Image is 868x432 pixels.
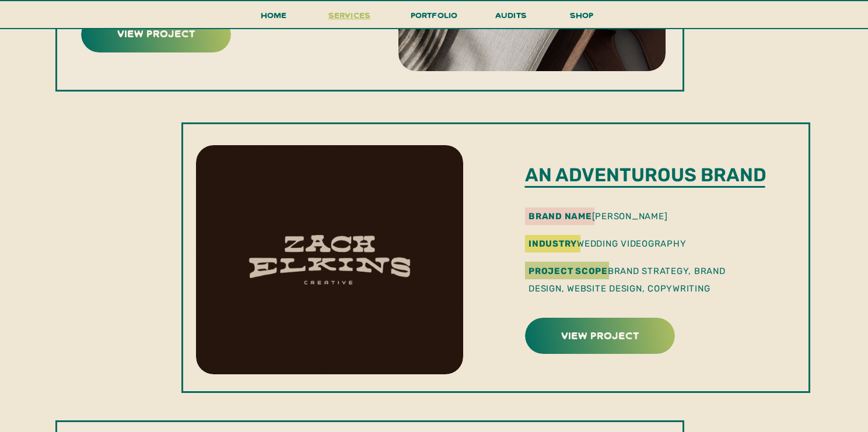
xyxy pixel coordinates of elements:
[527,326,673,344] a: view project
[407,8,461,29] a: portfolio
[325,8,374,29] a: services
[494,8,528,28] a: audits
[528,211,592,222] b: brand name
[83,24,229,42] a: view project
[528,237,792,248] p: wedding videography
[256,8,292,29] a: Home
[554,8,610,28] a: shop
[328,9,371,20] span: services
[528,209,759,221] p: [PERSON_NAME]
[528,266,608,276] b: Project Scope
[528,262,749,294] p: Brand Strategy, Brand Design, Website Design, Copywriting
[525,163,779,187] p: An adventurous brand
[528,238,577,249] b: industry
